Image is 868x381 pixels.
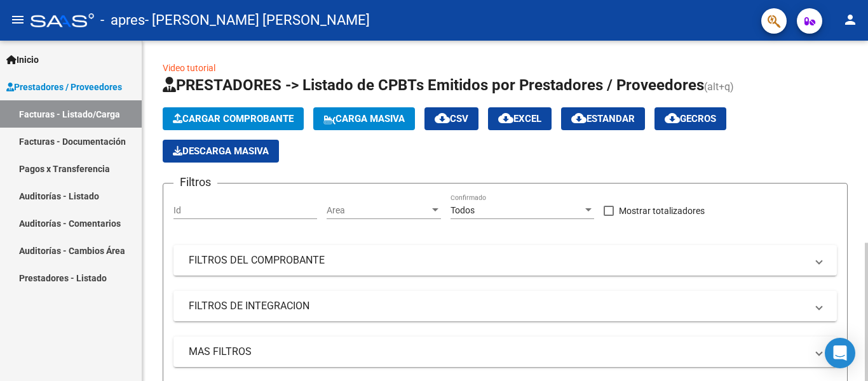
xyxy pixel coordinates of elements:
[571,113,635,124] span: Estandar
[189,345,806,359] mat-panel-title: MAS FILTROS
[561,107,645,130] button: Estandar
[435,113,468,124] span: CSV
[665,110,680,126] mat-icon: cloud_download
[163,63,215,73] a: Video tutorial
[825,338,855,368] div: Open Intercom Messenger
[100,6,145,34] span: - apres
[571,110,587,126] mat-icon: cloud_download
[173,145,269,157] span: Descarga Masiva
[173,291,837,321] mat-expansion-panel-header: FILTROS DE INTEGRACION
[173,113,294,124] span: Cargar Comprobante
[163,140,279,163] app-download-masive: Descarga masiva de comprobantes (adjuntos)
[173,245,837,276] mat-expansion-panel-header: FILTROS DEL COMPROBANTE
[163,107,304,130] button: Cargar Comprobante
[424,107,478,130] button: CSV
[163,140,279,163] button: Descarga Masiva
[323,113,405,124] span: Carga Masiva
[488,107,552,130] button: EXCEL
[10,12,25,27] mat-icon: menu
[173,173,217,191] h3: Filtros
[665,113,716,124] span: Gecros
[498,110,513,126] mat-icon: cloud_download
[173,337,837,367] mat-expansion-panel-header: MAS FILTROS
[163,76,704,94] span: PRESTADORES -> Listado de CPBTs Emitidos por Prestadores / Proveedores
[451,205,475,215] span: Todos
[654,107,726,130] button: Gecros
[327,205,430,216] span: Area
[189,299,806,313] mat-panel-title: FILTROS DE INTEGRACION
[313,107,415,130] button: Carga Masiva
[6,80,122,94] span: Prestadores / Proveedores
[189,253,806,267] mat-panel-title: FILTROS DEL COMPROBANTE
[435,110,450,126] mat-icon: cloud_download
[6,53,39,67] span: Inicio
[843,12,858,27] mat-icon: person
[619,203,705,218] span: Mostrar totalizadores
[704,81,734,93] span: (alt+q)
[145,6,370,34] span: - [PERSON_NAME] [PERSON_NAME]
[498,113,541,124] span: EXCEL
